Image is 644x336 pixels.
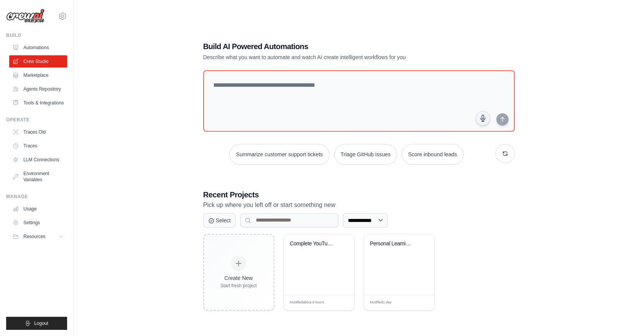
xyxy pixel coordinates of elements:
a: Environment Variables [9,167,67,186]
a: Automations [9,41,67,54]
div: 채팅 위젯 [606,299,644,336]
h1: Build AI Powered Automations [203,41,461,52]
button: Resources [9,230,67,243]
p: Describe what you want to automate and watch AI create intelligent workflows for you [203,53,461,61]
div: Start fresh project [221,283,257,289]
div: Personal Learning Management System [370,240,417,247]
button: Get new suggestions [496,144,515,163]
button: Summarize customer support tickets [229,144,329,165]
p: Pick up where you left off or start something new [203,200,515,210]
h3: Recent Projects [203,189,515,200]
div: Operate [6,117,67,123]
a: Crew Studio [9,55,67,68]
span: Modified 1 day [370,300,392,305]
span: Modified about 6 hours [290,300,324,305]
div: Complete YouTube Content Automation [290,240,336,247]
button: Click to speak your automation idea [476,111,490,126]
a: Settings [9,217,67,229]
button: Logout [6,317,67,330]
button: Score inbound leads [402,144,464,165]
div: Build [6,32,67,38]
a: LLM Connections [9,154,67,166]
a: Usage [9,203,67,215]
span: Edit [336,300,342,306]
div: Manage [6,194,67,200]
span: Resources [23,233,45,240]
span: Logout [34,320,48,326]
a: Marketplace [9,69,67,81]
img: Logo [6,9,44,23]
a: Traces [9,140,67,152]
span: Edit [416,300,422,306]
button: Triage GitHub issues [334,144,397,165]
a: Traces Old [9,126,67,138]
iframe: Chat Widget [606,299,644,336]
div: Create New [221,274,257,282]
a: Agents Repository [9,83,67,95]
a: Tools & Integrations [9,97,67,109]
button: Select [203,213,236,228]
